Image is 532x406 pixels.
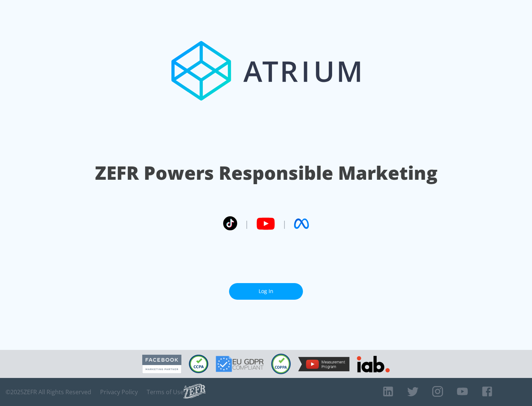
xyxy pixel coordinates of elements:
h1: ZEFR Powers Responsible Marketing [95,160,437,186]
img: GDPR Compliant [216,356,264,372]
img: Facebook Marketing Partner [142,355,181,374]
a: Terms of Use [147,388,184,396]
img: COPPA Compliant [271,354,291,374]
img: YouTube Measurement Program [298,357,349,371]
a: Privacy Policy [100,388,138,396]
span: | [282,218,287,229]
img: CCPA Compliant [189,355,208,373]
span: | [245,218,249,229]
span: © 2025 ZEFR All Rights Reserved [6,388,91,396]
a: Log In [229,283,303,300]
img: IAB [357,356,390,372]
